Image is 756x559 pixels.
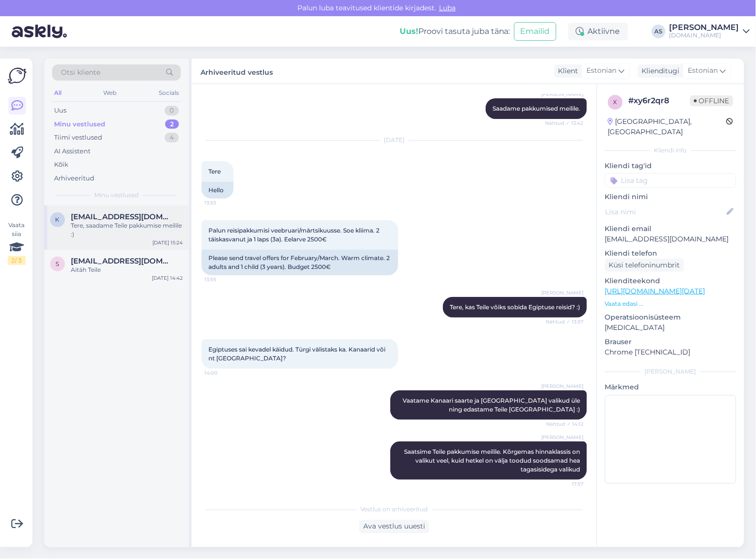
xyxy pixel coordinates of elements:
[152,274,183,282] div: [DATE] 14:42
[71,212,173,221] span: kreeteroom@gmail.com
[8,256,26,265] div: 2 / 3
[688,65,718,76] span: Estonian
[450,303,580,311] span: Tere, kas Teile võiks sobida Egiptuse reisid? :)
[56,216,60,223] span: k
[404,448,582,473] span: Saatsime Teile pakkumise meilile. Kõrgemas hinnaklassis on valikut veel, kuid hetkel on välja too...
[204,199,241,206] span: 13:53
[403,397,582,413] span: Vaatame Kanaari saarte ja [GEOGRAPHIC_DATA] valikud üle ning edastame Teile [GEOGRAPHIC_DATA] :)
[54,147,90,156] div: AI Assistent
[157,87,181,99] div: Socials
[587,65,617,76] span: Estonian
[542,289,584,296] span: [PERSON_NAME]
[542,90,584,98] span: [PERSON_NAME]
[605,367,736,376] div: [PERSON_NAME]
[546,318,584,325] span: Nähtud ✓ 13:57
[652,25,666,38] div: AS
[546,119,584,127] span: Nähtud ✓ 13:42
[493,105,580,112] span: Saadame pakkumised meilile.
[605,337,736,347] p: Brauser
[605,248,736,259] p: Kliendi telefon
[54,174,94,183] div: Arhiveeritud
[56,260,59,267] span: s
[102,87,119,99] div: Web
[605,161,736,171] p: Kliendi tag'id
[629,95,690,107] div: # xy6r2qr8
[8,221,26,265] div: Vaata siia
[61,67,100,78] span: Otsi kliente
[400,26,510,37] div: Proovi tasuta juba täna:
[165,133,179,143] div: 4
[8,66,27,85] img: Askly Logo
[202,136,587,145] div: [DATE]
[547,480,584,488] span: 17:57
[605,299,736,308] p: Vaata edasi ...
[54,160,68,170] div: Kõik
[204,369,241,377] span: 14:00
[400,27,418,36] b: Uus!
[514,22,556,41] button: Emailid
[208,346,387,362] span: Egiptuses sai kevadel käidud. Türgi välistaks ka. Kanaarid või nt [GEOGRAPHIC_DATA]?
[71,265,183,274] div: Aitäh Teile
[204,276,241,283] span: 13:55
[605,192,736,202] p: Kliendi nimi
[669,24,750,39] a: [PERSON_NAME][DOMAIN_NAME]
[605,347,736,357] p: Chrome [TECHNICAL_ID]
[201,64,273,78] label: Arhiveeritud vestlus
[605,234,736,244] p: [EMAIL_ADDRESS][DOMAIN_NAME]
[568,23,628,40] div: Aktiivne
[605,146,736,155] div: Kliendi info
[606,206,725,217] input: Lisa nimi
[690,95,733,106] span: Offline
[605,382,736,392] p: Märkmed
[638,66,680,76] div: Klienditugi
[54,133,102,143] div: Tiimi vestlused
[669,24,739,31] div: [PERSON_NAME]
[605,259,684,272] div: Küsi telefoninumbrit
[554,66,579,76] div: Klient
[208,168,221,175] span: Tere
[208,227,381,243] span: Palun reisipakkumisi veebruari/märtsikuusse. Soe kliima. 2 täiskasvanut ja 1 laps (3a). Eelarve 2...
[52,87,63,99] div: All
[605,323,736,333] p: [MEDICAL_DATA]
[165,106,179,116] div: 0
[152,239,183,246] div: [DATE] 15:24
[71,257,173,265] span: samsonhelen33@gmail.com
[669,31,739,39] div: [DOMAIN_NAME]
[165,119,179,129] div: 2
[542,434,584,441] span: [PERSON_NAME]
[613,98,617,106] span: x
[94,191,139,200] span: Minu vestlused
[71,221,183,239] div: Tere, saadame Teile pakkumise meilile :)
[605,276,736,286] p: Klienditeekond
[54,119,105,129] div: Minu vestlused
[547,420,584,428] span: Nähtud ✓ 14:12
[608,117,727,137] div: [GEOGRAPHIC_DATA], [GEOGRAPHIC_DATA]
[605,287,705,295] a: [URL][DOMAIN_NAME][DATE]
[605,312,736,323] p: Operatsioonisüsteem
[605,173,736,188] input: Lisa tag
[202,250,398,275] div: Please send travel offers for February/March. Warm climate. 2 adults and 1 child (3 years). Budge...
[202,182,233,199] div: Hello
[361,505,428,514] span: Vestlus on arhiveeritud
[605,224,736,234] p: Kliendi email
[54,106,66,116] div: Uus
[542,382,584,390] span: [PERSON_NAME]
[436,3,459,12] span: Luba
[359,520,429,533] div: Ava vestlus uuesti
